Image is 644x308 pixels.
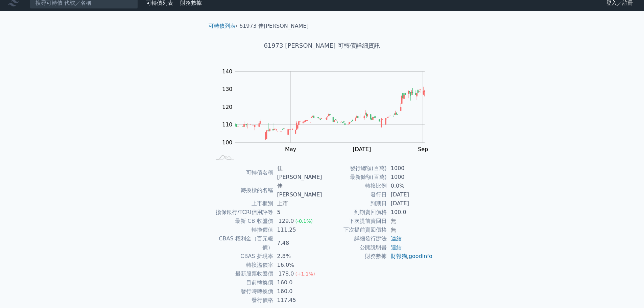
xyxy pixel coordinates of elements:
span: (-0.1%) [295,218,313,224]
td: 1000 [387,164,433,173]
td: 無 [387,226,433,234]
td: 轉換價值 [211,226,273,234]
div: 聊天小工具 [610,276,644,308]
iframe: Chat Widget [610,276,644,308]
tspan: 110 [222,121,233,128]
tspan: 140 [222,68,233,75]
td: 2.8% [273,252,322,261]
span: (+1.1%) [295,271,315,277]
a: 財報狗 [391,253,407,259]
td: 5 [273,208,322,217]
td: 發行日 [322,190,387,199]
td: CBAS 折現率 [211,252,273,261]
td: 轉換標的名稱 [211,182,273,199]
td: 最新 CB 收盤價 [211,217,273,226]
td: 到期賣回價格 [322,208,387,217]
td: 發行總額(百萬) [322,164,387,173]
td: 1000 [387,173,433,182]
a: 連結 [391,244,402,251]
h1: 61973 [PERSON_NAME] 可轉債詳細資訊 [203,41,441,50]
td: 160.0 [273,278,322,287]
a: 可轉債列表 [209,23,236,29]
td: 佳[PERSON_NAME] [273,182,322,199]
tspan: 100 [222,139,233,146]
td: 擔保銀行/TCRI信用評等 [211,208,273,217]
td: 到期日 [322,199,387,208]
td: 7.48 [273,234,322,252]
li: › [209,22,238,30]
div: 178.0 [277,269,295,278]
g: Chart [219,68,435,152]
td: 可轉債名稱 [211,164,273,182]
td: [DATE] [387,190,433,199]
td: 下次提前賣回價格 [322,226,387,234]
td: 上市 [273,199,322,208]
td: CBAS 權利金（百元報價） [211,234,273,252]
tspan: 120 [222,104,233,110]
td: 轉換溢價率 [211,261,273,269]
td: 公開說明書 [322,243,387,252]
td: 117.45 [273,296,322,305]
td: [DATE] [387,199,433,208]
div: 129.0 [277,217,295,226]
td: 轉換比例 [322,182,387,190]
td: , [387,252,433,261]
td: 發行價格 [211,296,273,305]
a: 連結 [391,235,402,242]
td: 佳[PERSON_NAME] [273,164,322,182]
td: 111.25 [273,226,322,234]
td: 發行時轉換價 [211,287,273,296]
tspan: May [285,146,296,152]
td: 下次提前賣回日 [322,217,387,226]
td: 財務數據 [322,252,387,261]
td: 目前轉換價 [211,278,273,287]
td: 16.0% [273,261,322,269]
td: 0.0% [387,182,433,190]
tspan: [DATE] [353,146,371,152]
td: 上市櫃別 [211,199,273,208]
a: goodinfo [409,253,432,259]
td: 詳細發行辦法 [322,234,387,243]
tspan: Sep [418,146,428,152]
td: 無 [387,217,433,226]
li: 61973 佳[PERSON_NAME] [239,22,309,30]
td: 最新股票收盤價 [211,269,273,278]
td: 160.0 [273,287,322,296]
tspan: 130 [222,86,233,92]
td: 最新餘額(百萬) [322,173,387,182]
td: 100.0 [387,208,433,217]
